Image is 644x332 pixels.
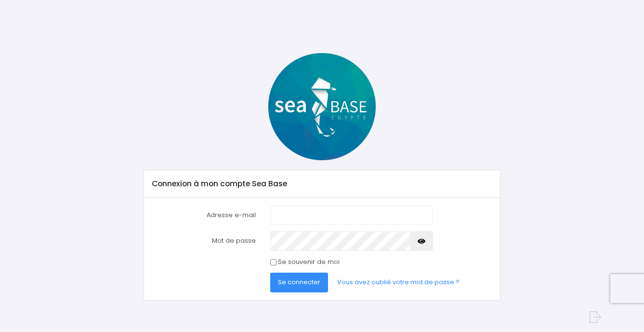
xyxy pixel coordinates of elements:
label: Se souvenir de moi [278,257,340,267]
span: Se connecter [278,277,320,287]
button: Se connecter [270,273,328,292]
a: Vous avez oublié votre mot de passe ? [330,273,468,292]
div: Connexion à mon compte Sea Base [144,170,500,197]
label: Adresse e-mail [145,206,263,225]
label: Mot de passe [145,231,263,250]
